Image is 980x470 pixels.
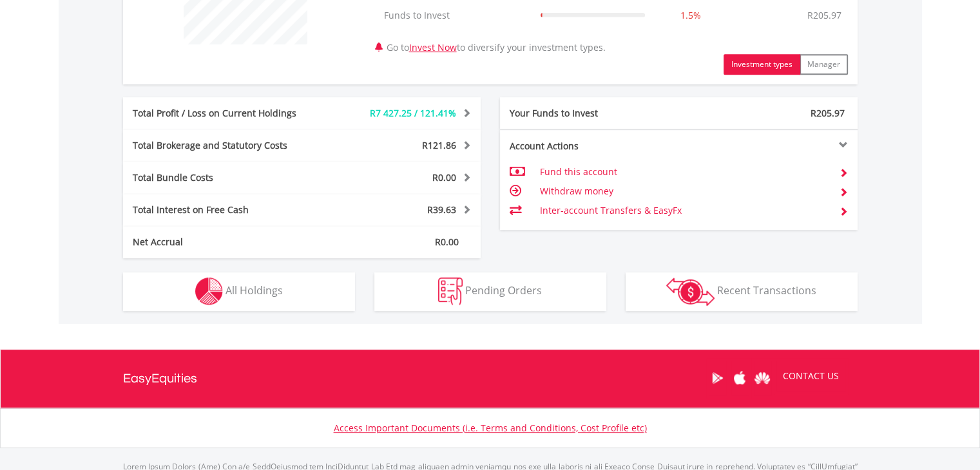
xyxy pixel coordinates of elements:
[226,283,283,297] span: All Holdings
[539,162,829,182] td: Fund this account
[427,203,456,216] span: R39.63
[717,283,816,297] span: Recent Transactions
[724,54,800,75] button: Investment types
[811,107,845,119] span: R205.97
[800,54,848,75] button: Manager
[195,277,223,305] img: holdings-wht.png
[432,171,456,183] span: R0.00
[539,201,829,220] td: Inter-account Transfers & EasyFx
[409,41,457,53] a: Invest Now
[123,171,332,184] div: Total Bundle Costs
[422,139,456,151] span: R121.86
[729,358,751,398] a: Apple
[370,107,456,119] span: R7 427.25 / 121.41%
[123,236,332,249] div: Net Accrual
[774,358,848,394] a: CONTACT US
[123,139,332,152] div: Total Brokerage and Statutory Costs
[123,203,332,216] div: Total Interest on Free Cash
[374,272,606,311] button: Pending Orders
[651,3,730,28] td: 1.5%
[751,358,774,398] a: Huawei
[539,182,829,201] td: Withdraw money
[123,350,197,408] a: EasyEquities
[626,272,858,311] button: Recent Transactions
[801,3,848,28] td: R205.97
[123,272,355,311] button: All Holdings
[123,107,332,120] div: Total Profit / Loss on Current Holdings
[435,236,459,248] span: R0.00
[378,3,534,28] td: Funds to Invest
[334,422,647,434] a: Access Important Documents (i.e. Terms and Conditions, Cost Profile etc)
[500,107,679,120] div: Your Funds to Invest
[438,277,463,305] img: pending_instructions-wht.png
[500,140,679,153] div: Account Actions
[666,277,715,306] img: transactions-zar-wht.png
[465,283,542,297] span: Pending Orders
[706,358,729,398] a: Google Play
